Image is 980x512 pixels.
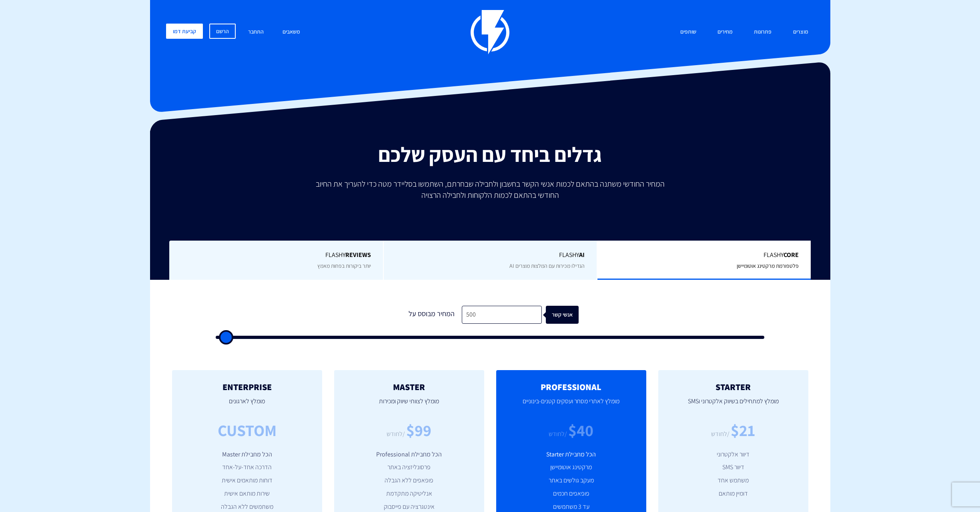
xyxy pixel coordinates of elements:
span: פלטפורמת מרקטינג אוטומיישן [737,262,799,269]
p: מומלץ לצוותי שיווק ומכירות [346,392,472,419]
div: המחיר מבוסס על [402,306,462,324]
h2: MASTER [346,382,472,392]
li: אנליטיקה מתקדמת [346,489,472,498]
div: $40 [568,419,593,442]
a: קביעת דמו [166,24,203,39]
span: הגדילו מכירות עם המלצות מוצרים AI [509,262,585,269]
li: הכל מחבילת Master [184,450,310,459]
a: משאבים [277,24,306,41]
div: /לחודש [549,430,567,439]
div: $21 [731,419,755,442]
div: /לחודש [711,430,729,439]
li: דיוור SMS [670,463,796,472]
li: דוחות מותאמים אישית [184,476,310,485]
span: Flashy [181,251,371,260]
li: הכל מחבילת Starter [508,450,634,459]
a: הרשם [209,24,236,39]
li: הדרכה אחד-על-אחד [184,463,310,472]
div: CUSTOM [218,419,277,442]
li: דומיין מותאם [670,489,796,498]
li: עד 3 משתמשים [508,502,634,512]
span: יותר ביקורות בפחות מאמץ [317,262,371,269]
h2: ENTERPRISE [184,382,310,392]
div: /לחודש [387,430,405,439]
h2: גדלים ביחד עם העסק שלכם [156,143,824,166]
li: הכל מחבילת Professional [346,450,472,459]
a: שותפים [674,24,702,41]
div: אנשי קשר [550,306,583,324]
a: פתרונות [748,24,778,41]
p: מומלץ לארגונים [184,392,310,419]
li: שירות מותאם אישית [184,489,310,498]
li: דיוור אלקטרוני [670,450,796,459]
li: פרסונליזציה באתר [346,463,472,472]
h2: PROFESSIONAL [508,382,634,392]
div: $99 [406,419,431,442]
b: REVIEWS [345,251,371,259]
a: מוצרים [787,24,814,41]
li: מעקב גולשים באתר [508,476,634,485]
li: משתמשים ללא הגבלה [184,502,310,512]
h2: STARTER [670,382,796,392]
li: פופאפים ללא הגבלה [346,476,472,485]
p: המחיר החודשי משתנה בהתאם לכמות אנשי הקשר בחשבון ולחבילה שבחרתם, השתמשו בסליידר מטה כדי להעריך את ... [310,178,670,201]
b: AI [579,251,585,259]
li: משתמש אחד [670,476,796,485]
span: Flashy [396,251,585,260]
li: מרקטינג אוטומיישן [508,463,634,472]
span: Flashy [609,251,799,260]
li: אינטגרציה עם פייסבוק [346,502,472,512]
b: Core [784,251,799,259]
a: מחירים [711,24,739,41]
p: מומלץ לאתרי מסחר ועסקים קטנים-בינוניים [508,392,634,419]
p: מומלץ למתחילים בשיווק אלקטרוני וSMS [670,392,796,419]
a: התחבר [242,24,270,41]
li: פופאפים חכמים [508,489,634,498]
